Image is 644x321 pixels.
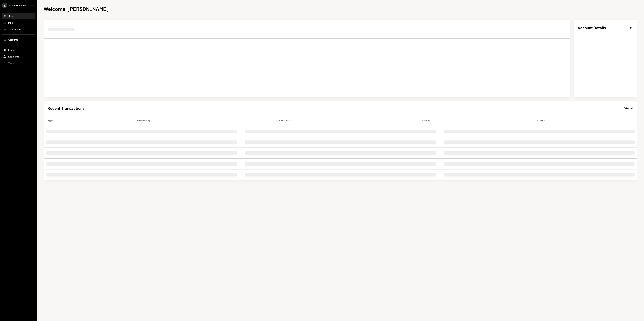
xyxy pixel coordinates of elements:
[624,107,633,110] div: View all
[8,38,18,41] div: Accounts
[8,15,14,17] div: Home
[44,5,109,12] h1: Welcome, [PERSON_NAME]
[8,62,14,65] div: Team
[533,115,637,126] th: Status
[2,13,35,19] a: Home
[2,3,7,8] div: E
[8,28,22,31] div: Transactions
[2,60,35,66] a: Team
[44,115,133,126] th: Type
[133,115,274,126] th: Initiated By
[9,4,28,7] div: Eclipse Foundati...
[274,115,417,126] th: Initiated At
[2,53,35,60] a: Recipients
[578,25,606,31] h2: Account Details
[2,20,35,26] a: Inbox
[624,106,633,110] a: View all
[48,105,85,111] h2: Recent Transactions
[2,47,35,53] a: Rewards
[8,55,19,58] div: Recipients
[2,26,35,32] a: Transactions
[2,37,35,43] a: Accounts
[8,21,14,24] div: Inbox
[417,115,533,126] th: Account
[8,48,17,51] div: Rewards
